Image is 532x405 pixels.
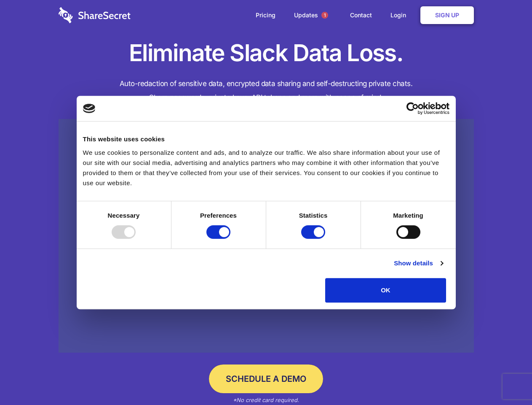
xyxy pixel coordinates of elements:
h4: Auto-redaction of sensitive data, encrypted data sharing and self-destructing private chats. Shar... [59,77,474,105]
div: We use cookies to personalize content and ads, and to analyze our traffic. We also share informat... [83,148,449,188]
h1: Eliminate Slack Data Loss. [59,38,474,68]
img: logo-wordmark-white-trans-d4663122ce5f474addd5e946df7df03e33cb6a1c49d2221995e7729f52c070b2.svg [59,7,131,23]
a: Show details [394,258,443,268]
a: Pricing [247,2,284,28]
em: *No credit card required. [233,397,299,403]
div: This website uses cookies [83,134,449,144]
a: Usercentrics Cookiebot - opens in a new window [376,102,449,115]
button: OK [325,278,446,302]
a: Sign Up [420,6,474,24]
a: Schedule a Demo [209,364,323,393]
span: 1 [321,12,328,19]
a: Contact [342,2,380,28]
img: logo [83,104,96,113]
strong: Preferences [200,212,237,219]
a: Login [382,2,419,28]
a: Wistia video thumbnail [59,119,474,353]
strong: Marketing [393,212,423,219]
strong: Necessary [108,212,140,219]
strong: Statistics [299,212,328,219]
